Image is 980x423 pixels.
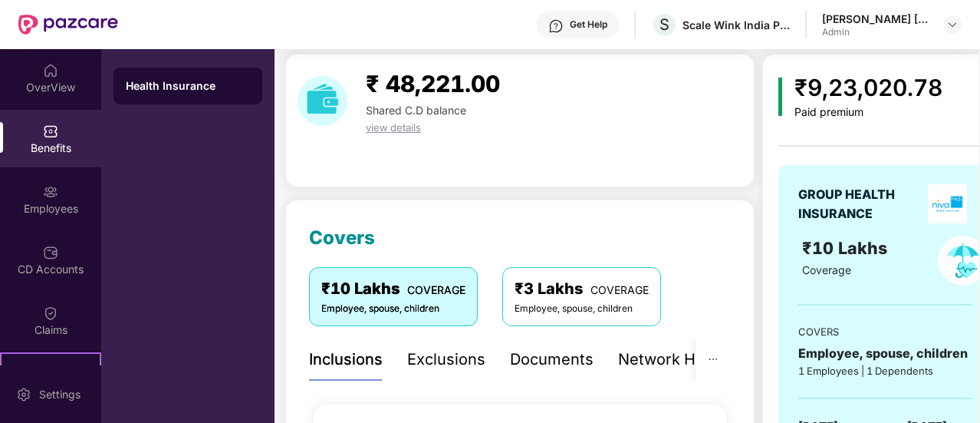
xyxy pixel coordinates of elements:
img: download [298,76,347,126]
div: ₹3 Lakhs [515,277,649,301]
img: svg+xml;base64,PHN2ZyBpZD0iQ0RfQWNjb3VudHMiIGRhdGEtbmFtZT0iQ0QgQWNjb3VudHMiIHhtbG5zPSJodHRwOi8vd3... [43,245,58,260]
span: Coverage [802,263,851,276]
div: Exclusions [407,348,485,372]
span: COVERAGE [407,283,465,296]
div: ₹10 Lakhs [321,277,465,301]
div: Get Help [570,18,607,31]
div: Employee, spouse, children [798,344,972,363]
img: svg+xml;base64,PHN2ZyBpZD0iRHJvcGRvd24tMzJ4MzIiIHhtbG5zPSJodHRwOi8vd3d3LnczLm9yZy8yMDAwL3N2ZyIgd2... [946,18,959,31]
span: ellipsis [708,354,719,365]
div: Employee, spouse, children [321,302,465,316]
span: Shared C.D balance [366,104,466,117]
div: Scale Wink India Private Limited [682,18,790,32]
img: icon [778,78,782,116]
div: Settings [35,387,85,402]
img: svg+xml;base64,PHN2ZyBpZD0iSGVscC0zMngzMiIgeG1sbnM9Imh0dHA6Ly93d3cudzMub3JnLzIwMDAvc3ZnIiB3aWR0aD... [548,18,564,34]
div: Health Insurance [126,78,250,94]
div: Admin [822,26,929,38]
div: Paid premium [794,106,942,119]
img: New Pazcare Logo [18,15,118,35]
div: COVERS [798,324,972,339]
div: 1 Employees | 1 Dependents [798,363,972,378]
img: svg+xml;base64,PHN2ZyBpZD0iRW1wbG95ZWVzIiB4bWxucz0iaHR0cDovL3d3dy53My5vcmcvMjAwMC9zdmciIHdpZHRoPS... [43,184,58,200]
div: ₹9,23,020.78 [794,70,942,106]
div: Network Hospitals [618,348,752,372]
img: svg+xml;base64,PHN2ZyBpZD0iQmVuZWZpdHMiIHhtbG5zPSJodHRwOi8vd3d3LnczLm9yZy8yMDAwL3N2ZyIgd2lkdGg9Ij... [43,124,58,139]
div: Employee, spouse, children [515,302,649,316]
div: GROUP HEALTH INSURANCE [798,185,922,223]
div: Inclusions [309,348,383,372]
span: S [659,15,669,34]
img: svg+xml;base64,PHN2ZyBpZD0iU2V0dGluZy0yMHgyMCIgeG1sbnM9Imh0dHA6Ly93d3cudzMub3JnLzIwMDAvc3ZnIiB3aW... [16,387,31,402]
img: insurerLogo [928,184,967,223]
div: Documents [510,348,594,372]
span: Covers [309,226,375,249]
button: ellipsis [696,339,731,381]
div: [PERSON_NAME] [PERSON_NAME] [822,12,929,26]
img: svg+xml;base64,PHN2ZyBpZD0iSG9tZSIgeG1sbnM9Imh0dHA6Ly93d3cudzMub3JnLzIwMDAvc3ZnIiB3aWR0aD0iMjAiIG... [43,63,58,78]
span: ₹10 Lakhs [802,238,892,258]
span: COVERAGE [590,283,649,296]
img: svg+xml;base64,PHN2ZyBpZD0iQ2xhaW0iIHhtbG5zPSJodHRwOi8vd3d3LnczLm9yZy8yMDAwL3N2ZyIgd2lkdGg9IjIwIi... [43,306,58,321]
span: view details [366,121,421,134]
span: ₹ 48,221.00 [366,70,500,97]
